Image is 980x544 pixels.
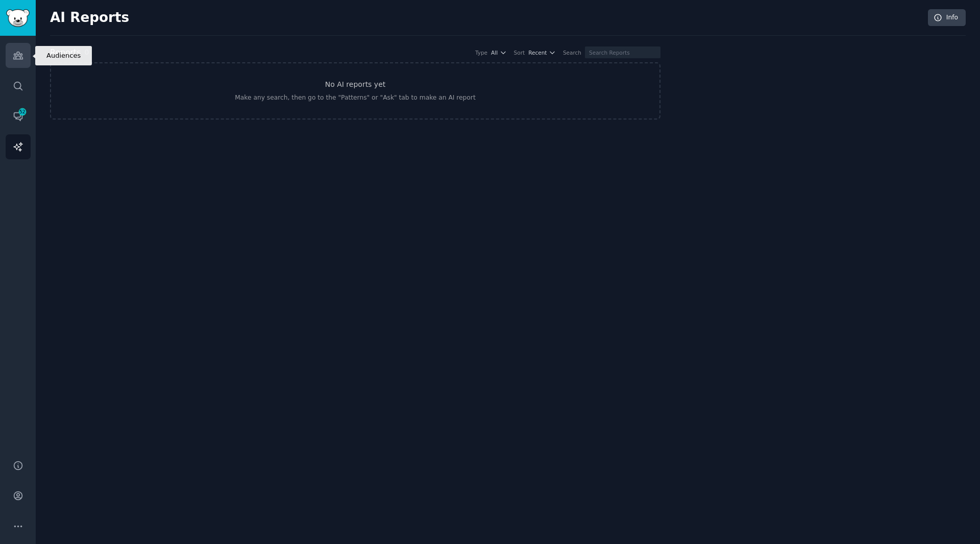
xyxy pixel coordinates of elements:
div: Search [563,49,581,56]
div: Sort [514,49,525,56]
span: All [491,49,498,56]
a: No AI reports yetMake any search, then go to the "Patterns" or "Ask" tab to make an AI report [50,62,660,120]
div: Make any search, then go to the "Patterns" or "Ask" tab to make an AI report [235,93,475,103]
div: Type [475,49,487,56]
span: Recent [528,49,547,56]
button: Recent [528,49,556,56]
span: 52 [18,108,27,115]
span: 0 [84,48,89,56]
img: GummySearch logo [6,9,30,27]
a: Info [928,9,966,27]
h3: No AI reports yet [325,79,386,90]
h2: AI Reports [50,10,129,26]
button: All [491,49,507,56]
input: Search Reports [585,46,660,58]
h2: Reports [50,46,81,59]
a: 52 [6,104,31,129]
